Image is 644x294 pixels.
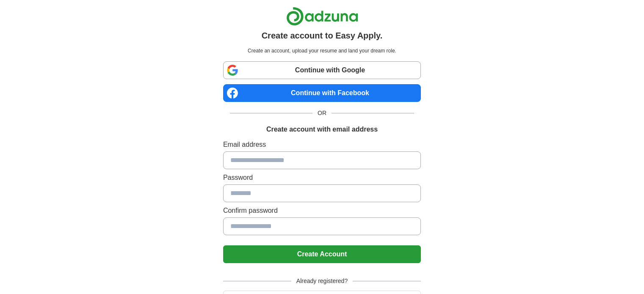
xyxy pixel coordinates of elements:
h1: Create account to Easy Apply. [262,29,383,42]
label: Confirm password [223,206,421,216]
label: Password [223,173,421,183]
label: Email address [223,140,421,150]
span: OR [312,109,332,118]
span: Already registered? [291,277,353,286]
h1: Create account with email address [266,124,378,135]
img: Adzuna logo [286,7,358,26]
a: Continue with Google [223,61,421,79]
a: Continue with Facebook [223,84,421,102]
p: Create an account, upload your resume and land your dream role. [225,47,419,55]
button: Create Account [223,245,421,263]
